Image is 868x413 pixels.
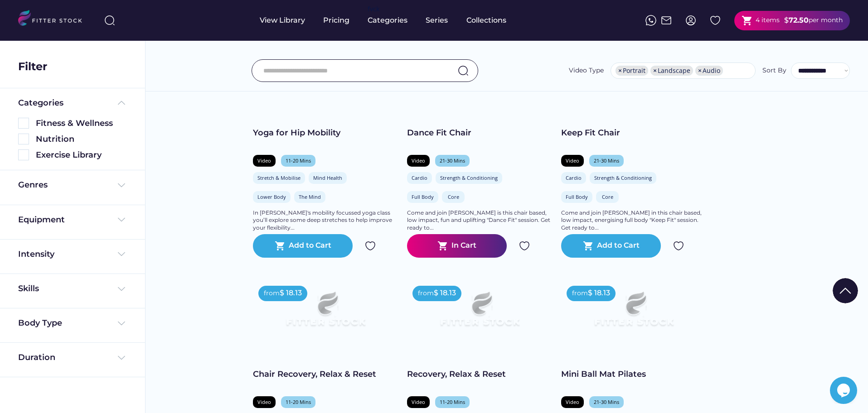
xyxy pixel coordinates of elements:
div: Strength & Conditioning [440,174,498,181]
div: Full Body [412,193,434,200]
img: meteor-icons_whatsapp%20%281%29.svg [645,15,656,26]
div: Core [601,193,614,200]
div: Come and join [PERSON_NAME] is this chair based, low impact, fun and uplifting "Dance Fit" sessio... [407,209,552,232]
img: Group%201000002322%20%281%29.svg [833,278,858,303]
div: Cardio [412,174,427,181]
div: Duration [18,352,55,363]
div: Video Type [569,66,604,75]
div: Mind Health [313,174,342,181]
div: 11-20 Mins [286,399,311,405]
div: Keep Fit Chair [561,127,706,139]
div: Chair Recovery, Relax & Reset [253,369,398,380]
img: search-normal%203.svg [104,15,115,26]
img: Rectangle%205126.svg [18,149,29,160]
button: shopping_cart [583,240,594,251]
span: × [698,67,702,74]
div: Mini Ball Mat Pilates [561,369,706,380]
div: Stretch & Mobilise [257,174,301,181]
div: View Library [260,15,305,25]
div: Add to Cart [289,240,331,251]
iframe: chat widget [830,377,859,404]
div: Recovery, Relax & Reset [407,369,552,380]
div: Pricing [323,15,349,25]
div: from [264,289,280,298]
div: Series [426,15,448,25]
div: 21-30 Mins [440,157,465,164]
div: $ [784,15,789,25]
img: search-normal.svg [458,65,469,76]
div: Body Type [18,317,62,329]
div: $ 18.13 [280,288,302,298]
li: Landscape [650,66,693,76]
img: Frame%20%285%29.svg [116,97,127,108]
div: Categories [18,97,63,109]
div: 11-20 Mins [440,399,465,405]
span: × [653,67,657,74]
button: shopping_cart [437,240,448,251]
img: Frame%2079%20%281%29.svg [576,280,692,346]
img: Rectangle%205126.svg [18,134,29,144]
div: The Mind [299,193,321,200]
div: Come and join [PERSON_NAME] in this chair based, low impact, energising full body "Keep Fit" sess... [561,209,706,232]
button: shopping_cart [742,15,753,26]
div: Video [412,157,425,164]
div: Add to Cart [597,240,640,251]
div: Equipment [18,214,65,226]
img: Frame%2079%20%281%29.svg [267,280,383,346]
div: Video [566,399,579,405]
div: Collections [466,15,506,25]
strong: 72.50 [789,16,809,24]
div: Lower Body [257,193,286,200]
img: profile-circle.svg [685,15,696,26]
img: Group%201000002324%20%282%29.svg [710,15,721,26]
div: 21-30 Mins [594,399,619,405]
div: Genres [18,179,48,191]
div: 11-20 Mins [286,157,311,164]
img: Frame%2079%20%281%29.svg [422,280,538,346]
div: $ 18.13 [434,288,456,298]
div: Cardio [566,174,582,181]
div: Core [446,193,460,200]
div: Yoga for Hip Mobility [253,127,398,139]
img: Group%201000002324.svg [519,240,530,251]
div: from [418,289,434,298]
img: Frame%20%284%29.svg [116,283,127,294]
div: 21-30 Mins [594,157,619,164]
div: Video [257,157,271,164]
div: Categories [368,15,407,25]
img: Frame%20%284%29.svg [116,249,127,259]
img: Group%201000002324.svg [365,240,376,251]
div: Skills [18,283,41,294]
div: In [PERSON_NAME]'s mobility focussed yoga class you’ll explore some deep stretches to help improv... [253,209,398,232]
button: shopping_cart [275,240,286,251]
img: Frame%20%284%29.svg [116,180,127,191]
img: Rectangle%205126.svg [18,118,29,129]
img: Frame%20%284%29.svg [116,352,127,363]
img: LOGO.svg [18,10,90,29]
div: per month [809,16,843,25]
div: Filter [18,59,47,74]
img: Frame%20%284%29.svg [116,318,127,329]
div: from [572,289,588,298]
div: Full Body [566,193,588,200]
div: fvck [368,5,379,14]
div: Video [412,399,425,405]
div: Intensity [18,249,54,260]
li: Audio [695,66,723,76]
div: $ 18.13 [588,288,610,298]
div: Dance Fit Chair [407,127,552,139]
div: Strength & Conditioning [594,174,652,181]
div: Sort By [762,66,786,75]
img: Group%201000002324.svg [673,240,684,251]
div: Video [566,157,579,164]
div: Nutrition [36,134,127,145]
div: Fitness & Wellness [36,118,127,129]
div: In Cart [451,240,476,251]
div: Exercise Library [36,149,127,161]
span: × [618,67,622,74]
img: Frame%20%284%29.svg [116,214,127,225]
